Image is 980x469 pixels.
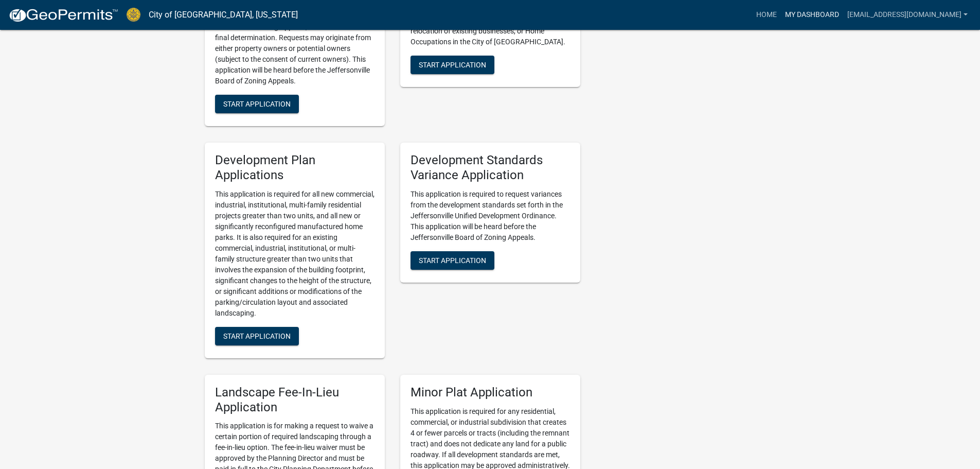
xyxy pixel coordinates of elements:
p: This application is required to request variances from the development standards set forth in the... [411,189,570,243]
button: Start Application [411,251,494,270]
button: Start Application [411,56,494,74]
button: Start Application [215,327,299,345]
span: Start Application [419,256,486,264]
span: Start Application [223,332,291,340]
a: My Dashboard [781,5,843,25]
span: Start Application [419,61,486,69]
h5: Landscape Fee-In-Lieu Application [215,385,375,415]
a: [EMAIL_ADDRESS][DOMAIN_NAME] [843,5,972,25]
a: City of [GEOGRAPHIC_DATA], [US_STATE] [149,6,298,24]
p: This permit is required for all new businesses, the relocation of existing businesses, or Home Oc... [411,15,570,47]
h5: Development Standards Variance Application [411,153,570,183]
span: Start Application [223,100,291,108]
h5: Development Plan Applications [215,153,375,183]
img: City of Jeffersonville, Indiana [127,8,140,22]
button: Start Application [215,95,299,113]
h5: Minor Plat Application [411,385,570,400]
p: This application is required for all new commercial, industrial, institutional, multi-family resi... [215,189,375,319]
a: Home [752,5,781,25]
